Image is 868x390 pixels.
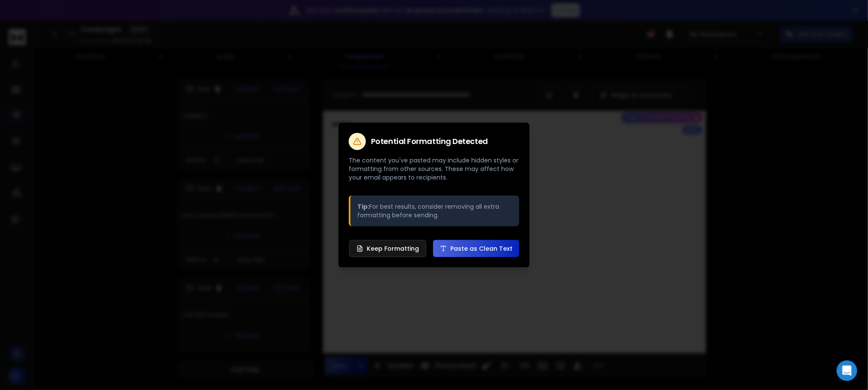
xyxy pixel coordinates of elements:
[357,202,512,219] p: For best results, consider removing all extra formatting before sending.
[371,138,488,145] h2: Potential Formatting Detected
[349,240,426,257] button: Keep Formatting
[433,240,519,257] button: Paste as Clean Text
[357,202,369,211] strong: Tip:
[837,360,857,381] div: Open Intercom Messenger
[349,156,519,182] p: The content you've pasted may include hidden styles or formatting from other sources. These may a...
